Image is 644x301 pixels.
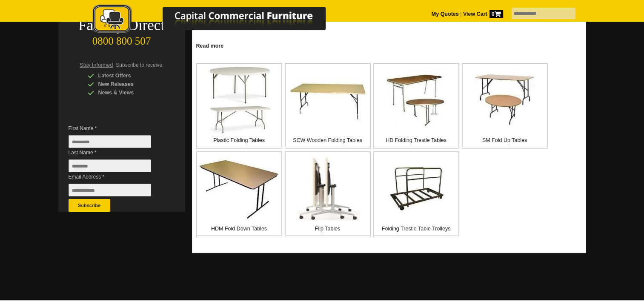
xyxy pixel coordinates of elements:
[58,31,185,47] div: 0800 800 507
[58,20,185,31] div: Factory Direct
[69,4,367,35] img: Capital Commercial Furniture Logo
[373,63,459,149] a: HD Folding Trestle Tables HD Folding Trestle Tables
[285,63,371,149] a: SCW Wooden Folding Tables SCW Wooden Folding Tables
[88,88,169,97] div: News & Views
[69,159,151,172] input: Last Name *
[69,148,164,157] span: Last Name *
[461,11,503,17] a: View Cart0
[192,40,586,50] a: Click to read more
[88,71,169,80] div: Latest Offers
[462,63,548,149] a: SM Fold Up Tables SM Fold Up Tables
[197,224,281,233] p: HDM Fold Down Tables
[69,4,367,38] a: Capital Commercial Furniture Logo
[386,70,446,130] img: HD Folding Trestle Tables
[69,184,151,196] input: Email Address *
[196,151,282,237] a: HDM Fold Down Tables HDM Fold Down Tables
[285,151,371,237] a: Flip Tables Flip Tables
[69,124,164,133] span: First Name *
[463,11,503,17] strong: View Cart
[296,156,360,221] img: Flip Tables
[432,11,459,17] a: My Quotes
[197,136,281,145] p: Plastic Folding Tables
[286,136,370,145] p: SCW Wooden Folding Tables
[80,62,113,68] span: Stay Informed
[196,63,282,149] a: Plastic Folding Tables Plastic Folding Tables
[69,199,110,212] button: Subscribe
[286,224,370,233] p: Flip Tables
[199,154,279,222] img: HDM Fold Down Tables
[463,136,547,145] p: SM Fold Up Tables
[116,62,163,68] span: Subscribe to receive:
[204,66,274,134] img: Plastic Folding Tables
[475,70,535,130] img: SM Fold Up Tables
[374,136,458,145] p: HD Folding Trestle Tables
[489,10,503,18] span: 0
[386,159,446,218] img: Folding Trestle Table Trolleys
[88,80,169,88] div: New Releases
[373,151,459,237] a: Folding Trestle Table Trolleys Folding Trestle Table Trolleys
[69,135,151,148] input: First Name *
[69,173,164,181] span: Email Address *
[374,224,458,233] p: Folding Trestle Table Trolleys
[289,78,366,122] img: SCW Wooden Folding Tables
